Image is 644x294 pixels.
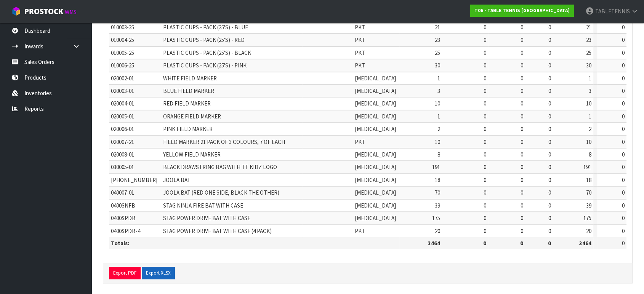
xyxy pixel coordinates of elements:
span: 0 [548,100,551,107]
span: 0 [622,125,625,133]
span: 0 [548,125,551,133]
span: 0 [622,75,625,82]
button: Export XLSX [142,267,175,279]
span: 30 [586,62,591,69]
span: [MEDICAL_DATA] [355,113,396,120]
span: JOOLA BAT (RED ONE SIDE, BLACK THE OTHER) [163,189,279,196]
span: PLASTIC CUPS - PACK (25'S) - PINK [163,62,247,69]
span: 1 [437,75,440,82]
span: 0 [548,62,551,69]
span: 0400SNFB [111,202,135,209]
span: 0 [622,24,625,31]
span: 0 [520,176,523,184]
span: 0 [548,138,551,145]
span: [MEDICAL_DATA] [355,125,396,133]
span: 0 [548,176,551,184]
strong: 0 [520,240,523,247]
span: 8 [589,151,591,158]
span: 020004-01 [111,100,134,107]
span: 0 [484,62,486,69]
span: 0 [484,125,486,133]
span: 0 [548,75,551,82]
span: 0 [622,227,625,235]
span: 0 [484,151,486,158]
span: 0 [622,100,625,107]
span: [MEDICAL_DATA] [355,75,396,82]
span: 39 [586,202,591,209]
span: TABLETENNIS [595,8,630,15]
span: 0 [520,138,523,145]
span: 18 [434,176,440,184]
span: 1 [437,113,440,120]
span: 020008-01 [111,151,134,158]
strong: 0 [483,240,486,247]
span: PLASTIC CUPS - PACK (25'S) - RED [163,36,245,43]
span: 21 [586,24,591,31]
span: 0 [484,227,486,235]
span: 0 [622,240,625,247]
span: RED FIELD MARKER [163,100,211,107]
span: 0 [622,202,625,209]
strong: T06 - TABLE TENNIS [GEOGRAPHIC_DATA] [474,7,570,14]
span: 0 [622,113,625,120]
span: 0 [484,138,486,145]
span: 2 [589,125,591,133]
span: 010005-25 [111,49,134,56]
span: 020002-01 [111,75,134,82]
span: PKT [355,138,365,145]
strong: 3464 [428,240,440,247]
span: 8 [437,151,440,158]
span: 10 [586,138,591,145]
span: [MEDICAL_DATA] [355,87,396,94]
span: 0 [548,189,551,196]
img: cube-alt.png [11,6,21,16]
span: ProStock [24,6,63,16]
span: 0 [622,62,625,69]
span: 0 [520,49,523,56]
span: 0 [622,87,625,94]
span: 0 [548,24,551,31]
span: 0 [484,24,486,31]
span: 0 [548,87,551,94]
span: 0 [484,87,486,94]
span: [MEDICAL_DATA] [355,214,396,222]
strong: Totals: [111,240,129,247]
span: [MEDICAL_DATA] [355,202,396,209]
span: 030005-01 [111,163,134,171]
span: 2 [437,125,440,133]
span: 0 [484,163,486,171]
span: 1 [589,113,591,120]
span: STAG POWER DRIVE BAT WITH CASE (4 PACK) [163,227,272,235]
span: 0 [520,227,523,235]
small: WMS [65,8,77,16]
span: 0 [520,151,523,158]
span: PKT [355,36,365,43]
span: 0 [548,36,551,43]
span: 0 [520,202,523,209]
span: 0 [520,189,523,196]
span: 020003-01 [111,87,134,94]
span: 175 [432,214,440,222]
span: 020005-01 [111,113,134,120]
span: PKT [355,49,365,56]
span: 3 [437,87,440,94]
span: FIELD MARKER 21 PACK OF 3 COLOURS, 7 OF EACH [163,138,285,145]
span: 0 [520,75,523,82]
span: STAG NINJA FIRE BAT WITH CASE [163,202,243,209]
span: 23 [434,36,440,43]
span: 25 [586,49,591,56]
span: 0 [548,163,551,171]
span: WHITE FIELD MARKER [163,75,217,82]
span: 0 [484,49,486,56]
span: 191 [432,163,440,171]
span: 0 [622,49,625,56]
span: PLASTIC CUPS - PACK (25'S) - BLACK [163,49,251,56]
button: Export PDF [109,267,141,279]
span: 30 [434,62,440,69]
span: 1 [589,75,591,82]
span: 010006-25 [111,62,134,69]
span: 0 [622,214,625,222]
span: [MEDICAL_DATA] [355,189,396,196]
span: 10 [586,100,591,107]
span: [PHONE_NUMBER] [111,176,157,184]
